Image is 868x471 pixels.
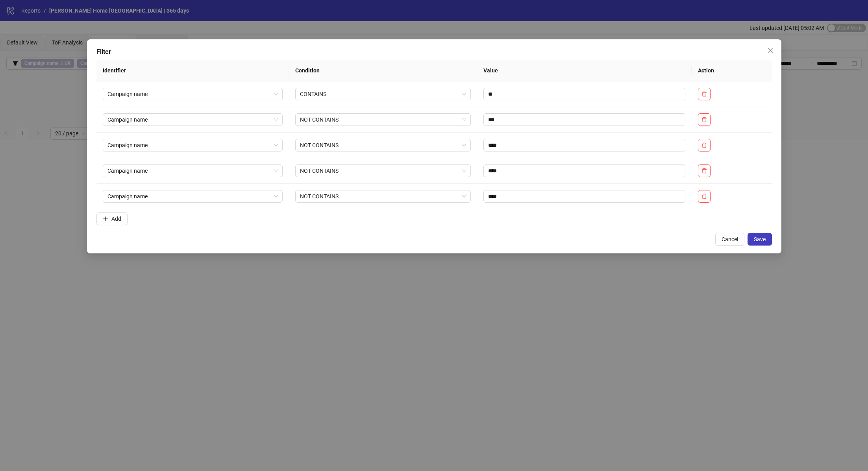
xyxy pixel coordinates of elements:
span: Campaign name [107,88,278,100]
th: Identifier [96,60,289,81]
span: NOT CONTAINS [300,165,466,177]
button: Add [96,212,128,225]
span: delete [701,117,707,122]
div: Filter [96,47,772,57]
button: Cancel [715,233,744,246]
span: delete [701,168,707,174]
span: delete [701,91,707,97]
span: NOT CONTAINS [300,114,466,126]
span: Add [111,216,121,222]
span: Campaign name [107,139,278,151]
span: plus [103,216,108,222]
span: Campaign name [107,190,278,202]
span: delete [701,142,707,148]
th: Condition [289,60,477,81]
span: NOT CONTAINS [300,139,466,151]
th: Value [477,60,692,81]
span: Campaign name [107,114,278,126]
span: Cancel [722,236,738,242]
span: close [767,47,774,54]
button: Save [748,233,772,246]
th: Action [692,60,772,81]
button: Close [764,44,777,57]
span: CONTAINS [300,88,466,100]
span: Campaign name [107,165,278,177]
span: delete [701,194,707,199]
span: Save [754,236,766,242]
span: NOT CONTAINS [300,190,466,202]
